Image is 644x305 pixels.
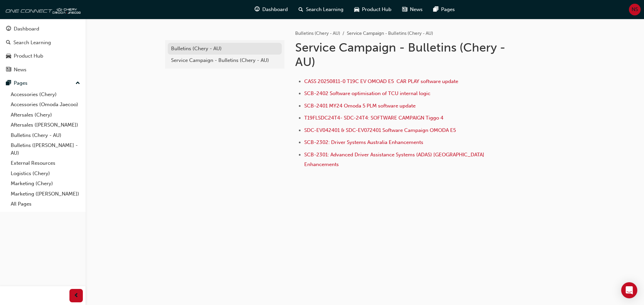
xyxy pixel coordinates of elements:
[8,130,83,141] a: Bulletins (Chery - AU)
[402,5,407,14] span: news-icon
[362,6,391,13] span: Product Hub
[295,40,515,69] h1: Service Campaign - Bulletins (Chery - AU)
[3,64,83,76] a: News
[6,67,11,73] span: news-icon
[349,3,397,16] a: car-iconProduct Hub
[8,178,83,189] a: Marketing (Chery)
[14,25,39,33] div: Dashboard
[3,77,83,89] button: Pages
[299,5,303,14] span: search-icon
[293,3,349,16] a: search-iconSearch Learning
[14,52,43,60] div: Product Hub
[8,168,83,179] a: Logistics (Chery)
[3,23,83,35] a: Dashboard
[304,90,430,96] a: SCB-2402 Software optimisation of TCU internal logic
[255,5,260,14] span: guage-icon
[621,282,637,298] div: Open Intercom Messenger
[6,53,11,59] span: car-icon
[13,39,51,47] div: Search Learning
[171,57,278,64] div: Service Campaign - Bulletins (Chery - AU)
[441,6,455,13] span: Pages
[304,127,456,133] a: SDC-EV042401 & SDC-EV072401 Software Campaign OMODA E5
[14,66,26,74] div: News
[8,189,83,199] a: Marketing ([PERSON_NAME])
[433,5,438,14] span: pages-icon
[168,55,282,66] a: Service Campaign - Bulletins (Chery - AU)
[8,89,83,100] a: Accessories (Chery)
[8,158,83,168] a: External Resources
[3,3,80,16] img: oneconnect
[304,115,443,121] a: T19FLSDC24T4- SDC-24T4: SOFTWARE CAMPAIGN Tiggo 4
[632,6,638,13] span: NS
[8,199,83,209] a: All Pages
[3,36,83,49] a: Search Learning
[74,292,79,300] span: prev-icon
[3,50,83,62] a: Product Hub
[249,3,293,16] a: guage-iconDashboard
[304,152,486,167] a: SCB-2301: Advanced Driver Assistance Systems (ADAS) [GEOGRAPHIC_DATA] Enhancements
[304,78,458,84] a: CASS 20250811-0 T19C EV OMOAD E5 CAR PLAY software update
[8,110,83,120] a: Aftersales (Chery)
[171,45,278,53] div: Bulletins (Chery - AU)
[428,3,460,16] a: pages-iconPages
[410,6,423,13] span: News
[3,21,83,77] button: DashboardSearch LearningProduct HubNews
[8,140,83,158] a: Bulletins ([PERSON_NAME] - AU)
[14,79,28,87] div: Pages
[397,3,428,16] a: news-iconNews
[8,120,83,130] a: Aftersales ([PERSON_NAME])
[304,139,423,145] a: SCB-2302: Driver Systems Australia Enhancements
[295,30,340,36] a: Bulletins (Chery - AU)
[168,43,282,55] a: Bulletins (Chery - AU)
[6,80,11,86] span: pages-icon
[262,6,288,13] span: Dashboard
[8,99,83,110] a: Accessories (Omoda Jaecoo)
[306,6,343,13] span: Search Learning
[75,79,80,88] span: up-icon
[629,4,641,15] button: NS
[6,40,11,46] span: search-icon
[304,103,416,109] a: SCB-2401 MY24 Omoda 5 PLM software update
[354,5,359,14] span: car-icon
[347,30,433,37] li: Service Campaign - Bulletins (Chery - AU)
[6,26,11,32] span: guage-icon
